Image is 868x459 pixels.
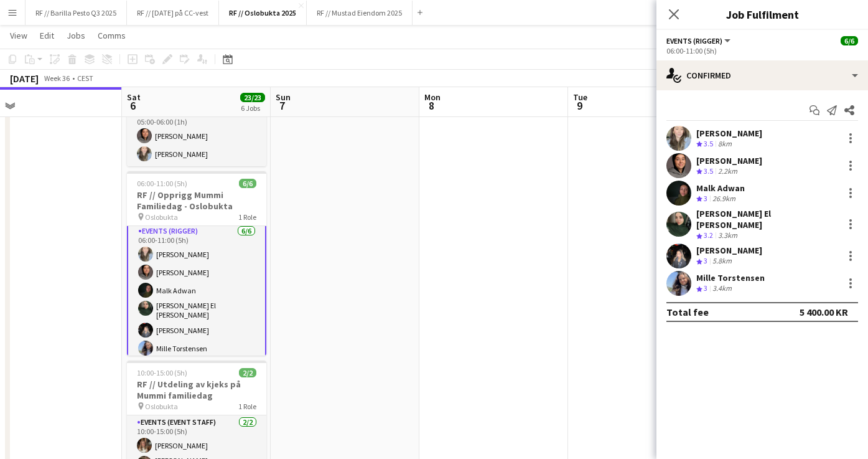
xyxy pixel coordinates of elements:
span: Mon [424,92,441,103]
span: 1 Role [238,402,256,411]
app-card-role: Events (Rigger)6/606:00-11:00 (5h)[PERSON_NAME][PERSON_NAME]Malk Adwan[PERSON_NAME] El [PERSON_NA... [127,223,266,362]
span: 23/23 [240,93,265,102]
span: 7 [274,98,291,113]
button: Events (Rigger) [666,36,732,45]
div: [PERSON_NAME] [696,155,762,166]
div: [PERSON_NAME] [696,245,762,256]
span: 3 [704,194,707,203]
a: Edit [35,27,59,44]
span: 9 [571,98,587,113]
div: [PERSON_NAME] El [PERSON_NAME] [696,208,838,230]
div: [PERSON_NAME] [696,128,762,139]
div: 3.4km [710,283,734,294]
div: 5 400.00 KR [800,306,848,318]
span: Sun [276,92,291,103]
span: 3.5 [704,166,713,176]
div: CEST [77,73,93,83]
h3: Job Fulfilment [656,6,868,22]
span: 6/6 [841,36,858,45]
div: 3.3km [716,230,740,241]
button: RF // Oslobukta 2025 [219,1,307,25]
span: 2/2 [239,368,256,377]
div: Total fee [666,306,709,318]
div: 2.2km [716,166,740,177]
span: 6/6 [239,179,256,188]
span: 3 [704,283,707,293]
span: Oslobukta [145,212,178,222]
button: RF // Barilla Pesto Q3 2025 [26,1,127,25]
span: 06:00-11:00 (5h) [137,179,187,188]
h3: RF // Opprigg Mummi Familiedag - Oslobukta [127,189,266,212]
div: 5.8km [710,256,734,267]
span: Tue [573,92,587,103]
a: View [5,27,32,44]
span: Sat [127,92,141,103]
button: RF // [DATE] på CC-vest [127,1,219,25]
div: 06:00-11:00 (5h) [666,46,858,55]
span: View [10,30,27,41]
span: Oslobukta [145,402,178,411]
div: 6 Jobs [241,103,264,113]
div: [DATE] [10,72,39,85]
h3: RF // Utdeling av kjeks på Mummi familiedag [127,379,266,401]
a: Jobs [62,27,90,44]
div: Mille Torstensen [696,272,765,283]
a: Comms [93,27,131,44]
span: 8 [422,98,441,113]
span: Jobs [67,30,85,41]
span: Edit [40,30,54,41]
span: Week 36 [41,73,72,83]
span: 3.5 [704,139,713,148]
div: 26.9km [710,194,738,204]
span: Comms [98,30,126,41]
span: 6 [125,98,141,113]
span: 10:00-15:00 (5h) [137,368,187,377]
span: Events (Rigger) [666,36,722,45]
app-job-card: 06:00-11:00 (5h)6/6RF // Opprigg Mummi Familiedag - Oslobukta Oslobukta1 RoleEvents (Rigger)6/606... [127,171,266,356]
button: RF // Mustad Eiendom 2025 [307,1,413,25]
div: 8km [716,139,734,149]
div: Confirmed [656,60,868,90]
span: 3 [704,256,707,265]
span: 3.2 [704,230,713,240]
span: 1 Role [238,212,256,222]
div: Malk Adwan [696,182,745,194]
app-card-role: Events (Event Staff)2/205:00-06:00 (1h)[PERSON_NAME][PERSON_NAME] [127,106,266,166]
